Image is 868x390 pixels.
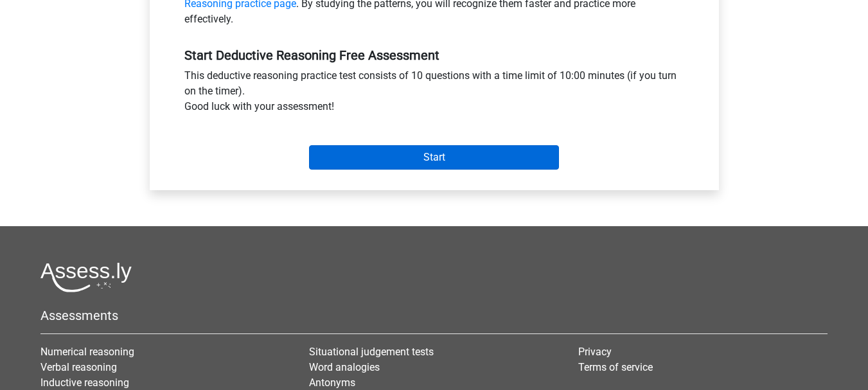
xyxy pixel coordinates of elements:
a: Antonyms [309,377,355,389]
div: This deductive reasoning practice test consists of 10 questions with a time limit of 10:00 minute... [175,68,694,120]
h5: Assessments [40,308,828,323]
a: Terms of service [578,361,653,373]
a: Verbal reasoning [40,361,117,373]
a: Situational judgement tests [309,346,434,358]
input: Start [309,145,559,170]
a: Privacy [578,346,612,358]
img: Assessly logo [40,262,132,292]
a: Numerical reasoning [40,346,134,358]
a: Word analogies [309,361,380,373]
h5: Start Deductive Reasoning Free Assessment [184,48,684,63]
a: Inductive reasoning [40,377,129,389]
